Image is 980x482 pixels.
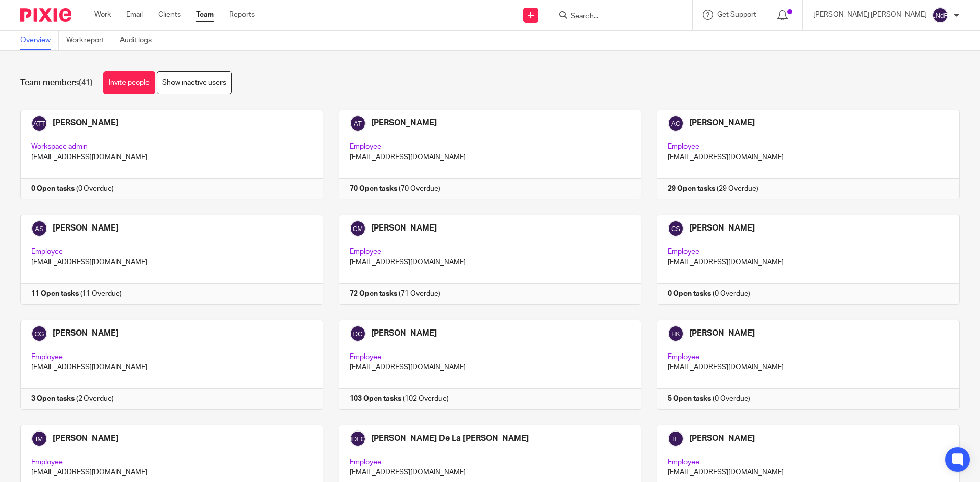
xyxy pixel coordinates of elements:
[103,71,155,94] a: Invite people
[79,79,93,87] span: (41)
[66,31,112,50] a: Work report
[20,8,71,22] img: Pixie
[20,78,93,88] h1: Team members
[157,71,232,94] a: Show inactive users
[94,10,111,20] a: Work
[120,31,159,50] a: Audit logs
[717,11,756,18] span: Get Support
[570,12,661,21] input: Search
[229,10,255,20] a: Reports
[813,10,927,20] p: [PERSON_NAME] [PERSON_NAME]
[126,10,143,20] a: Email
[196,10,214,20] a: Team
[20,31,59,50] a: Overview
[932,7,948,23] img: svg%3E
[158,10,181,20] a: Clients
